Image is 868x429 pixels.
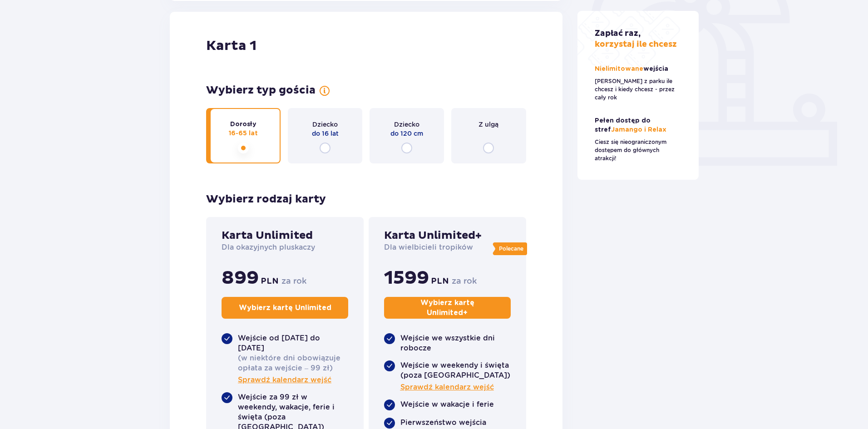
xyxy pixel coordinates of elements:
span: 1599 [384,267,429,290]
span: Dziecko [394,120,419,129]
img: roundedCheckBlue.4a3460b82ef5fd2642f707f390782c34.svg [384,360,395,371]
p: Wybierz rodzaj karty [206,192,526,206]
span: 899 [222,267,259,290]
a: Sprawdź kalendarz wejść [238,375,331,385]
p: Nielimitowane [595,64,670,74]
span: Pełen dostęp do stref [595,118,651,133]
p: Pierwszeństwo wejścia [400,418,486,428]
span: Zapłać raz, [595,28,641,39]
p: za rok [281,276,306,286]
img: roundedCheckBlue.4a3460b82ef5fd2642f707f390782c34.svg [222,392,232,403]
p: Jamango i Relax [595,116,682,134]
span: Dorosły [230,120,256,129]
p: Dla okazyjnych pluskaczy [222,242,315,252]
span: PLN [261,276,279,287]
p: Wejście w weekendy i święta (poza [GEOGRAPHIC_DATA]) [400,360,511,380]
p: Wejście od [DATE] do [DATE] [238,333,348,353]
span: do 120 cm [390,129,423,138]
p: (w niektóre dni obowiązuje opłata za wejście – 99 zł) [238,353,348,373]
p: Karta Unlimited [222,229,313,242]
span: do 16 lat [312,129,339,138]
button: Wybierz kartę Unlimited [222,297,348,319]
p: Wejście w wakacje i ferie [400,399,494,409]
span: Dziecko [312,120,338,129]
span: Z ulgą [478,120,498,129]
p: korzystaj ile chcesz [595,28,677,50]
img: roundedCheckBlue.4a3460b82ef5fd2642f707f390782c34.svg [222,333,232,344]
p: Polecane [499,245,523,253]
p: Karta Unlimited+ [384,229,482,242]
span: wejścia [643,66,668,72]
a: Sprawdź kalendarz wejść [400,382,494,392]
p: Dla wielbicieli tropików [384,242,473,252]
img: roundedCheckBlue.4a3460b82ef5fd2642f707f390782c34.svg [384,399,395,410]
span: PLN [431,276,449,287]
p: Wybierz typ gościa [206,84,316,97]
p: Karta 1 [206,37,256,54]
p: Wybierz kartę Unlimited + [399,298,495,318]
img: roundedCheckBlue.4a3460b82ef5fd2642f707f390782c34.svg [384,418,395,429]
p: [PERSON_NAME] z parku ile chcesz i kiedy chcesz - przez cały rok [595,77,682,102]
span: 16-65 lat [229,129,258,138]
p: Ciesz się nieograniczonym dostępem do głównych atrakcji! [595,138,682,163]
p: Wybierz kartę Unlimited [239,303,331,313]
p: Wejście we wszystkie dni robocze [400,333,511,353]
img: roundedCheckBlue.4a3460b82ef5fd2642f707f390782c34.svg [384,333,395,344]
button: Wybierz kartę Unlimited+ [384,297,511,319]
p: za rok [452,276,477,286]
